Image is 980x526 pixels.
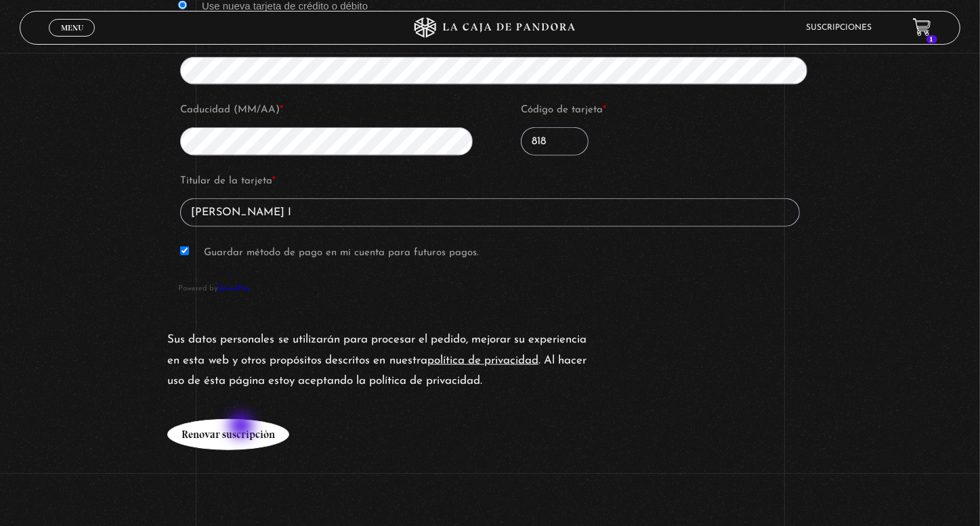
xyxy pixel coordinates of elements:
span: 1 [926,35,937,43]
a: GreenPay [217,285,250,292]
input: Titular de la tarjeta [180,198,800,227]
a: política de privacidad [427,355,538,366]
input: CVV [521,127,589,156]
button: Renovar suscripción [167,419,289,450]
a: 1 [913,18,931,37]
label: Titular de la tarjeta [180,171,800,192]
label: Código de tarjeta [521,100,819,120]
span: Cerrar [56,35,88,44]
a: Suscripciones [807,24,872,32]
span: Powered by [178,277,802,295]
span: Menu [61,24,83,32]
label: Caducidad (MM/AA) [180,100,478,120]
p: Sus datos personales se utilizarán para procesar el pedido, mejorar su experiencia en esta web y ... [167,330,587,392]
label: Guardar método de pago en mi cuenta para futuros pagos. [204,248,479,258]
